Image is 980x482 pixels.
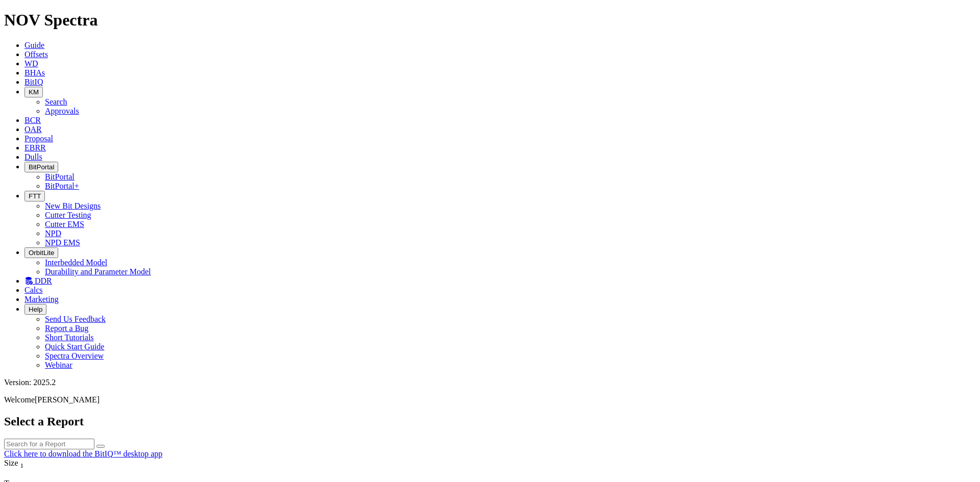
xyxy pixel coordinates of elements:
a: New Bit Designs [45,201,101,210]
a: Cutter Testing [45,211,91,219]
a: Dulls [24,153,42,161]
input: Search for a Report [4,439,94,449]
a: NPD EMS [45,238,80,247]
sub: 1 [20,462,24,469]
span: FTT [29,192,41,200]
a: Report a Bug [45,324,88,333]
a: BitIQ [24,78,43,86]
button: Help [24,304,46,315]
a: Click here to download the BitIQ™ desktop app [4,449,162,458]
span: OrbitLite [29,249,54,257]
a: DDR [24,276,52,285]
a: Interbedded Model [45,258,107,267]
a: BHAs [24,68,45,77]
a: Guide [24,41,44,49]
a: Proposal [24,134,53,143]
div: Size Sort None [4,459,99,470]
a: WD [24,59,38,68]
a: OAR [24,125,42,134]
div: Sort None [4,459,99,479]
span: Help [29,306,42,313]
a: BCR [24,116,41,124]
div: Version: 2025.2 [4,378,976,387]
a: Quick Start Guide [45,342,104,351]
p: Welcome [4,395,976,404]
a: Calcs [24,286,43,294]
span: BitPortal [29,163,54,171]
a: Offsets [24,50,48,59]
a: Marketing [24,295,59,303]
button: FTT [24,191,45,201]
h2: Select a Report [4,415,976,428]
button: OrbitLite [24,247,58,258]
h1: NOV Spectra [4,11,976,30]
a: NPD [45,229,61,238]
a: Search [45,97,67,106]
span: Sort None [20,459,24,467]
a: BitPortal+ [45,182,79,190]
span: KM [29,88,39,96]
a: Durability and Parameter Model [45,267,151,276]
a: Webinar [45,361,72,369]
button: BitPortal [24,162,58,172]
span: Size [4,459,18,467]
button: KM [24,87,43,97]
a: BitPortal [45,172,75,181]
span: [PERSON_NAME] [35,395,100,404]
a: EBRR [24,143,46,152]
a: Send Us Feedback [45,315,106,323]
a: Spectra Overview [45,351,104,360]
a: Approvals [45,107,79,115]
div: Column Menu [4,470,99,479]
span: DDR [35,276,52,285]
a: Short Tutorials [45,333,94,342]
a: Cutter EMS [45,220,84,229]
